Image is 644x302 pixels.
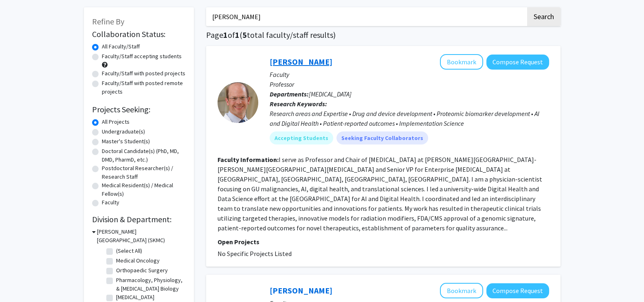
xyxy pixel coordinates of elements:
[102,52,182,61] label: Faculty/Staff accepting students
[270,79,549,89] p: Professor
[206,7,526,26] input: Search Keywords
[206,30,560,40] h1: Page of ( total faculty/staff results)
[270,100,327,108] b: Research Keywords:
[102,147,186,164] label: Doctoral Candidate(s) (PhD, MD, DMD, PharmD, etc.)
[116,256,160,265] label: Medical Oncology
[92,214,186,224] h2: Division & Department:
[270,57,332,67] a: [PERSON_NAME]
[223,30,228,40] span: 1
[218,237,549,247] p: Open Projects
[270,70,549,79] p: Faculty
[102,137,150,146] label: Master's Student(s)
[527,7,560,26] button: Search
[102,198,119,207] label: Faculty
[116,293,154,302] label: [MEDICAL_DATA]
[270,90,309,98] b: Departments:
[102,127,145,136] label: Undergraduate(s)
[92,29,186,39] h2: Collaboration Status:
[440,283,483,298] button: Add Adam Snook to Bookmarks
[486,283,549,298] button: Compose Request to Adam Snook
[102,79,186,96] label: Faculty/Staff with posted remote projects
[486,55,549,70] button: Compose Request to Adam Dicker
[116,266,168,275] label: Orthopaedic Surgery
[242,30,247,40] span: 5
[102,118,130,126] label: All Projects
[102,164,186,181] label: Postdoctoral Researcher(s) / Research Staff
[270,131,333,144] mat-chip: Accepting Students
[92,105,186,114] h2: Projects Seeking:
[270,285,332,295] a: [PERSON_NAME]
[116,247,142,255] label: (Select All)
[6,265,35,296] iframe: Chat
[92,16,124,26] span: Refine By
[270,109,549,128] div: Research areas and Expertise • Drug and device development • Proteomic biomarker development • AI...
[218,155,542,232] fg-read-more: I serve as Professor and Chair of [MEDICAL_DATA] at [PERSON_NAME][GEOGRAPHIC_DATA]-[PERSON_NAME][...
[235,30,240,40] span: 1
[102,181,186,198] label: Medical Resident(s) / Medical Fellow(s)
[102,69,185,78] label: Faculty/Staff with posted projects
[218,249,292,258] span: No Specific Projects Listed
[116,276,184,293] label: Pharmacology, Physiology, & [MEDICAL_DATA] Biology
[336,131,428,144] mat-chip: Seeking Faculty Collaborators
[97,228,186,245] h3: [PERSON_NAME][GEOGRAPHIC_DATA] (SKMC)
[309,90,352,98] span: [MEDICAL_DATA]
[218,155,279,164] b: Faculty Information:
[102,42,140,51] label: All Faculty/Staff
[440,54,483,70] button: Add Adam Dicker to Bookmarks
